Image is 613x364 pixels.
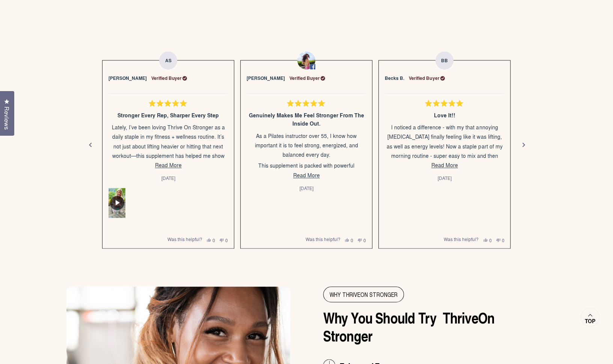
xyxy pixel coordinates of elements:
[108,111,228,120] div: Stronger Every Rep, Sharper Every Step
[247,111,366,128] div: Genuinely makes me feel stronger from the inside out.
[159,51,177,69] strong: AS
[247,171,366,180] button: Read More
[108,188,125,218] img: Customer-uploaded video, show more details
[306,235,340,242] span: Was this helpful?
[375,42,514,249] li: Slide 10
[297,51,315,69] img: Profile picture for Laurie A. B.
[108,75,147,81] strong: [PERSON_NAME]
[385,111,504,120] div: Love it!!
[108,160,228,170] button: Read More
[323,286,404,302] span: WHY THRIVEON STRONGER
[409,75,444,82] div: Verified Buyer
[514,136,532,154] button: Next
[237,42,375,249] li: Slide 9
[385,123,504,179] p: I noticed a difference - with my that annoying [MEDICAL_DATA] finally feeling like it was lifting...
[99,42,237,249] li: Slide 8
[161,175,175,181] span: [DATE]
[483,237,491,242] button: 0
[2,106,12,130] span: Reviews
[444,235,479,242] span: Was this helpful?
[207,237,215,242] button: 0
[108,123,228,170] p: Lately, I’ve been loving Thrive On Stronger as a daily staple in my fitness + wellness routine. I...
[385,75,404,81] strong: Becks B.
[289,75,325,82] div: Verified Buyer
[220,237,228,242] button: 0
[247,161,366,217] p: This supplement is packed with powerful ingredients like collagen, creatine, and adaptogens that ...
[585,318,595,325] span: Top
[496,237,504,242] button: 0
[155,161,182,169] span: Read More
[81,42,532,249] div: Review Carousel
[247,131,366,160] p: As a Pilates instructor over 55, I know how important it is to feel strong, energized, and balanc...
[438,175,452,181] span: [DATE]
[385,160,504,170] button: Read More
[435,51,453,69] strong: BB
[167,235,202,242] span: Was this helpful?
[247,75,285,81] strong: [PERSON_NAME]
[323,308,547,344] h2: Why You Should Try ThriveOn Stronger
[431,161,458,169] span: Read More
[345,237,353,242] button: 0
[81,136,99,154] button: Previous
[151,75,187,82] div: Verified Buyer
[310,64,315,69] img: facebook logo
[358,237,366,242] button: 0
[300,185,313,192] span: [DATE]
[293,171,320,179] span: Read More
